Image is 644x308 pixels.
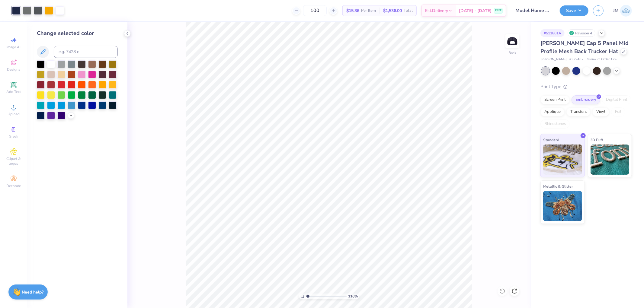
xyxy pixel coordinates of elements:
div: Revision 4 [568,29,595,37]
div: Back [508,50,516,56]
img: Standard [543,144,582,175]
a: JM [613,5,632,17]
span: $15.36 [346,8,359,14]
input: Untitled Design [511,5,555,17]
span: Upload [8,112,20,116]
div: Digital Print [602,95,631,104]
span: Greek [9,134,18,139]
span: JM [613,7,619,14]
input: e.g. 7428 c [54,46,118,58]
div: Transfers [566,107,591,116]
strong: Need help? [22,289,44,295]
div: Print Type [540,83,632,90]
input: – – [303,5,327,16]
span: Per Item [361,8,376,14]
span: FREE [495,8,501,13]
span: Clipart & logos [3,156,24,166]
span: 3D Puff [591,137,603,143]
div: Change selected color [37,29,118,37]
span: Add Text [6,89,21,94]
span: 116 % [348,294,358,299]
div: Embroidery [572,95,600,104]
span: Standard [543,137,559,143]
img: Joshua Macky Gaerlan [620,5,632,17]
span: # 32-467 [569,57,584,62]
img: Back [506,35,518,47]
span: Metallic & Glitter [543,183,573,189]
span: Minimum Order: 12 + [587,57,617,62]
div: Applique [540,107,565,116]
div: # 511801A [540,29,565,37]
div: Vinyl [592,107,609,116]
span: Designs [7,67,20,72]
span: Est. Delivery [425,8,448,14]
div: Rhinestones [540,119,570,129]
img: Metallic & Glitter [543,191,582,221]
span: Decorate [6,183,21,188]
span: Total [404,8,413,14]
span: [DATE] - [DATE] [459,8,492,14]
span: Image AI [7,45,21,49]
span: [PERSON_NAME] [540,57,566,62]
img: 3D Puff [591,144,630,175]
button: Save [560,5,588,16]
span: $1,536.00 [383,8,402,14]
div: Foil [611,107,625,116]
span: [PERSON_NAME] Cap 5 Panel Mid Profile Mesh Back Trucker Hat [540,40,629,55]
div: Screen Print [540,95,570,104]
